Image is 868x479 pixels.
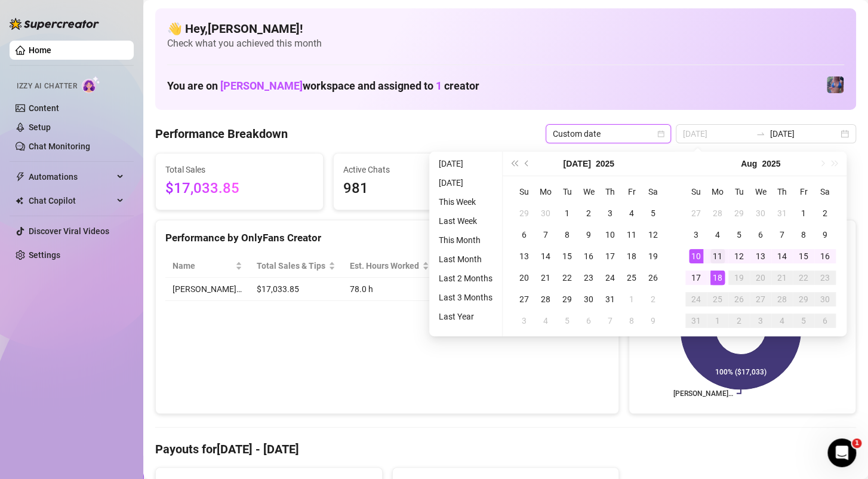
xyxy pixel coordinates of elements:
h4: Performance Breakdown [155,125,288,142]
div: 5 [732,228,746,242]
li: Last Week [434,214,497,228]
div: 13 [753,249,768,263]
div: 27 [753,292,768,306]
td: 2025-07-15 [556,245,578,267]
li: Last Year [434,309,497,324]
td: 2025-08-01 [793,202,814,224]
div: 23 [581,271,596,285]
td: 2025-07-27 [685,202,707,224]
td: 2025-07-06 [513,224,535,245]
div: 29 [560,292,574,306]
div: 3 [689,228,703,242]
li: Last 3 Months [434,290,497,305]
td: 2025-08-23 [814,267,836,288]
div: 15 [796,249,811,263]
td: 2025-08-13 [750,245,771,267]
div: 6 [517,228,531,242]
td: 2025-07-07 [535,224,556,245]
div: 11 [710,249,725,263]
div: Est. Hours Worked [350,259,420,272]
div: 8 [796,228,811,242]
td: 2025-07-16 [578,245,599,267]
div: 4 [710,228,725,242]
div: 30 [581,292,596,306]
div: 1 [624,292,639,306]
div: 2 [646,292,660,306]
td: 2025-07-23 [578,267,599,288]
td: 2025-07-05 [642,202,664,224]
a: Setup [29,122,51,132]
td: 2025-08-19 [728,267,750,288]
span: Check what you achieved this month [167,37,844,50]
div: 20 [517,271,531,285]
td: 2025-06-29 [513,202,535,224]
td: 2025-07-03 [599,202,621,224]
div: 15 [560,249,574,263]
th: Mo [535,181,556,202]
div: 16 [581,249,596,263]
span: 1 [436,79,442,92]
div: 4 [775,314,789,328]
div: 30 [753,206,768,220]
div: 21 [538,271,553,285]
div: 6 [818,314,832,328]
button: Choose a month [741,152,757,176]
img: logo-BBDzfeDw.svg [10,18,99,30]
td: 2025-08-12 [728,245,750,267]
div: 7 [775,228,789,242]
td: 2025-07-12 [642,224,664,245]
div: 4 [624,206,639,220]
td: 2025-08-22 [793,267,814,288]
th: We [578,181,599,202]
div: 28 [775,292,789,306]
div: 3 [603,206,617,220]
div: 9 [818,228,832,242]
td: 2025-08-28 [771,288,793,310]
td: 2025-08-11 [707,245,728,267]
td: 2025-07-31 [771,202,793,224]
button: Choose a month [563,152,590,176]
th: Total Sales & Tips [250,254,343,278]
div: 11 [624,228,639,242]
td: 2025-07-22 [556,267,578,288]
div: 3 [753,314,768,328]
button: Last year (Control + left) [507,152,521,176]
div: 31 [689,314,703,328]
a: Content [29,103,59,113]
td: 2025-07-21 [535,267,556,288]
li: Last Month [434,252,497,266]
button: Choose a year [596,152,614,176]
td: 2025-08-04 [535,310,556,331]
td: 2025-07-30 [750,202,771,224]
button: Previous month (PageUp) [521,152,534,176]
img: AI Chatter [82,76,100,93]
td: 2025-07-27 [513,288,535,310]
div: 28 [538,292,553,306]
span: swap-right [756,129,765,139]
div: 6 [753,228,768,242]
td: 2025-07-19 [642,245,664,267]
span: calendar [657,130,664,137]
td: 2025-08-06 [750,224,771,245]
div: 25 [624,271,639,285]
h1: You are on workspace and assigned to creator [167,79,479,93]
input: End date [770,127,838,140]
td: 2025-08-17 [685,267,707,288]
td: $17,033.85 [250,278,343,301]
td: 2025-07-31 [599,288,621,310]
img: Chat Copilot [16,196,23,205]
th: Sa [814,181,836,202]
td: 2025-08-03 [685,224,707,245]
div: 22 [796,271,811,285]
td: 2025-07-13 [513,245,535,267]
span: 981 [343,177,491,200]
td: 2025-07-29 [728,202,750,224]
th: Su [513,181,535,202]
td: 2025-08-02 [642,288,664,310]
span: Custom date [553,125,664,143]
a: Settings [29,250,60,260]
td: 2025-07-09 [578,224,599,245]
div: 10 [689,249,703,263]
span: 1 [852,438,861,448]
a: Discover Viral Videos [29,226,109,236]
